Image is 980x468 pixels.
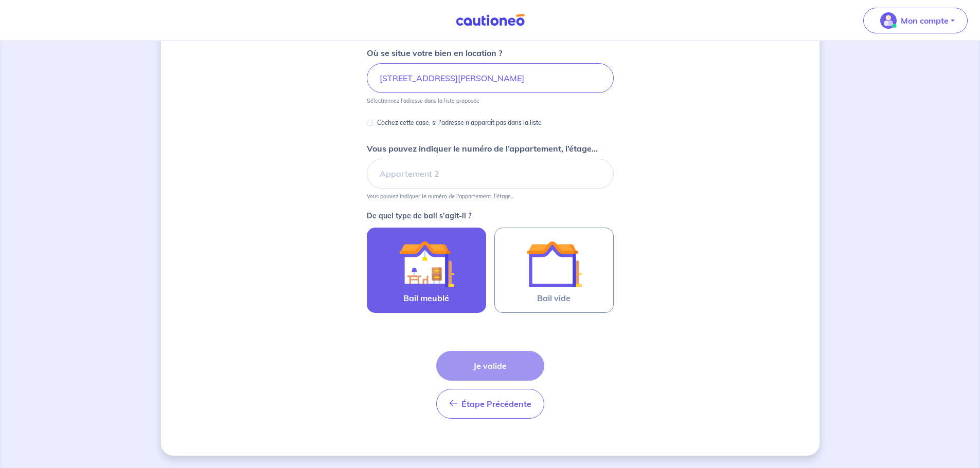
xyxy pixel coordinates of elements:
[367,193,514,200] p: Vous pouvez indiquer le numéro de l’appartement, l’étage...
[863,8,968,33] button: illu_account_valid_menu.svgMon compte
[367,63,614,93] input: 2 rue de paris, 59000 lille
[399,236,454,292] img: illu_furnished_lease.svg
[367,159,614,189] input: Appartement 2
[367,212,614,219] p: De quel type de bail s’agit-il ?
[377,117,542,129] p: Cochez cette case, si l'adresse n'apparaît pas dans la liste
[901,14,949,27] p: Mon compte
[880,12,897,29] img: illu_account_valid_menu.svg
[367,47,502,59] p: Où se situe votre bien en location ?
[526,236,582,292] img: illu_empty_lease.svg
[403,292,449,304] span: Bail meublé
[452,14,529,27] img: Cautioneo
[436,389,544,419] button: Étape Précédente
[461,399,531,409] span: Étape Précédente
[537,292,571,304] span: Bail vide
[367,97,479,104] p: Sélectionnez l'adresse dans la liste proposée
[367,142,598,155] p: Vous pouvez indiquer le numéro de l’appartement, l’étage...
